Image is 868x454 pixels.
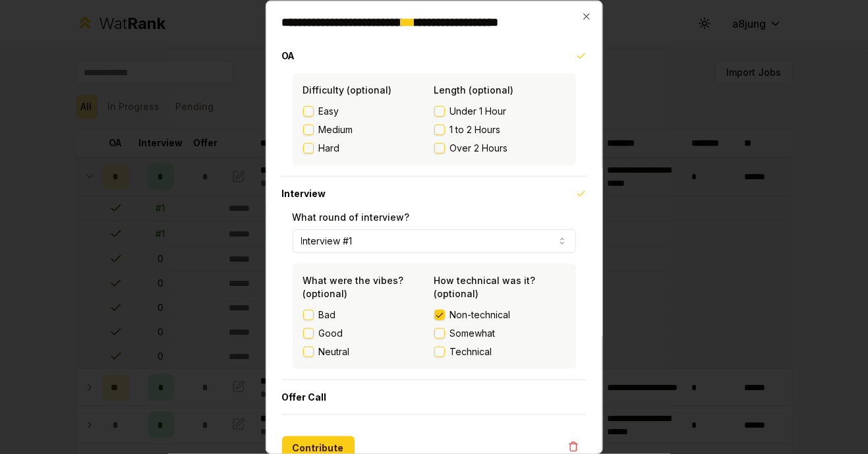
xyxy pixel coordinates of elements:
button: 1 to 2 Hours [434,125,445,135]
label: What round of interview? [293,212,410,223]
div: OA [282,73,587,176]
label: Neutral [319,345,350,358]
span: Easy [319,105,339,118]
label: How technical was it? (optional) [434,275,536,299]
button: Easy [303,106,314,117]
label: Bad [319,308,336,322]
label: Difficulty (optional) [303,84,392,96]
span: Hard [319,142,340,155]
button: Interview [282,177,587,211]
label: Length (optional) [434,84,514,96]
span: Under 1 Hour [450,105,507,118]
span: Technical [450,345,492,358]
button: Technical [434,347,445,357]
span: Non-technical [450,308,511,322]
button: Over 2 Hours [434,143,445,154]
span: Somewhat [450,327,496,340]
button: Somewhat [434,328,445,339]
div: Interview [282,211,587,380]
label: Good [319,327,343,340]
span: 1 to 2 Hours [450,123,501,136]
span: Medium [319,123,353,136]
button: Non-technical [434,310,445,320]
button: Hard [303,143,314,154]
button: OA [282,39,587,73]
label: What were the vibes? (optional) [303,275,404,299]
button: Under 1 Hour [434,106,445,117]
button: Offer Call [282,380,587,414]
span: Over 2 Hours [450,142,508,155]
button: Medium [303,125,314,135]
